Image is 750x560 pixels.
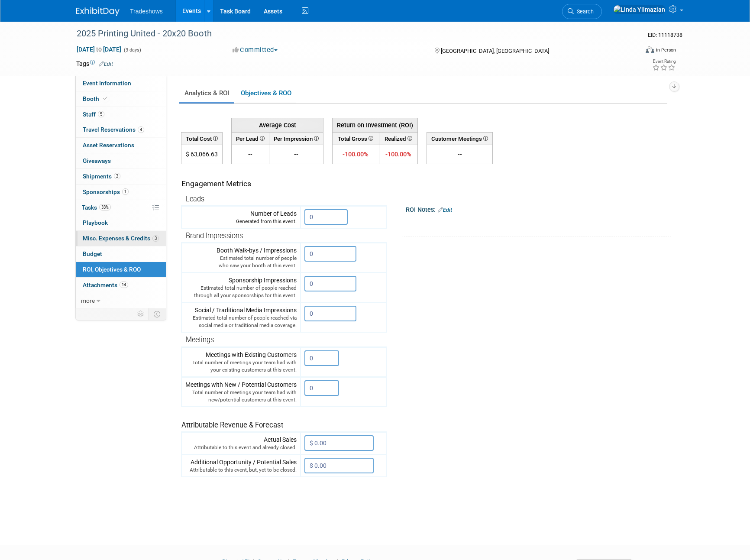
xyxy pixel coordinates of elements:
div: Attributable to this event, but, yet to be closed. [185,466,297,474]
a: Staff5 [76,107,166,122]
button: Committed [230,45,281,55]
div: Total number of meetings your team had with new/potential customers at this event. [185,389,297,404]
img: Format-Inperson.png [646,46,654,53]
a: Misc. Expenses & Credits3 [76,231,166,246]
div: Social / Traditional Media Impressions [185,306,297,329]
th: Per Lead [232,132,269,145]
img: ExhibitDay [76,7,120,16]
span: -- [294,151,298,158]
span: Search [574,8,594,15]
span: Playbook [83,219,108,226]
i: Booth reservation complete [103,96,107,101]
td: Tags [76,59,113,68]
span: 2 [114,173,120,179]
span: Travel Reservations [83,126,144,133]
span: Booth [83,95,109,102]
a: Attachments14 [76,278,166,293]
div: In-Person [656,47,676,53]
span: [GEOGRAPHIC_DATA], [GEOGRAPHIC_DATA] [441,48,549,54]
th: Realized [379,132,417,145]
span: Giveaways [83,157,111,164]
div: Meetings with New / Potential Customers [185,380,297,404]
a: ROI, Objectives & ROO [76,262,166,277]
a: Edit [438,207,452,213]
span: 1 [122,188,129,195]
span: Brand Impressions [186,232,243,240]
div: Generated from this event. [185,218,297,225]
span: Event ID: 11118738 [648,32,682,38]
a: Shipments2 [76,169,166,184]
span: -- [248,151,252,158]
div: Engagement Metrics [181,178,383,189]
a: Budget [76,246,166,262]
a: more [76,293,166,308]
div: Meetings with Existing Customers [185,350,297,374]
span: Misc. Expenses & Credits [83,235,159,242]
span: Event Information [83,80,131,87]
th: Total Cost [181,132,223,145]
td: Personalize Event Tab Strip [133,308,149,320]
span: to [95,46,103,53]
div: Additional Opportunity / Potential Sales [185,458,297,474]
span: 14 [120,282,128,288]
span: Sponsorships [83,188,129,195]
span: Leads [186,195,204,203]
span: Budget [83,250,102,257]
div: Estimated total number of people reached via social media or traditional media coverage. [185,314,297,329]
a: Search [562,4,602,19]
div: Sponsorship Impressions [185,276,297,299]
div: Total number of meetings your team had with your existing customers at this event. [185,359,297,374]
td: $ 63,066.63 [181,145,223,164]
span: [DATE] [DATE] [76,45,122,53]
div: Actual Sales [185,435,297,451]
div: Event Format [587,45,676,58]
th: Return on Investment (ROI) [333,118,418,132]
th: Per Impression [269,132,323,145]
span: -100.00% [385,150,411,158]
div: ROI Notes: [406,203,671,214]
span: 33% [99,204,111,210]
div: Attributable Revenue & Forecast [181,409,382,431]
a: Asset Reservations [76,138,166,153]
span: Staff [83,111,104,118]
th: Customer Meetings [427,132,493,145]
a: Event Information [76,76,166,91]
div: -- [430,150,489,159]
a: Playbook [76,215,166,230]
a: Travel Reservations4 [76,122,166,137]
span: -100.00% [343,150,369,158]
a: Edit [99,61,113,67]
span: 5 [98,111,104,117]
span: ROI, Objectives & ROO [83,266,141,273]
div: 2025 Printing United - 20x20 Booth [74,26,625,42]
th: Total Gross [333,132,379,145]
span: Attachments [83,282,128,288]
div: Attributable to this event and already closed. [185,444,297,451]
span: 4 [138,126,144,133]
div: Event Rating [652,59,676,64]
span: more [81,297,95,304]
div: Number of Leads [185,209,297,225]
th: Average Cost [232,118,323,132]
span: 3 [152,235,159,242]
span: Meetings [186,336,214,344]
span: Asset Reservations [83,142,134,149]
td: Toggle Event Tabs [149,308,166,320]
a: Sponsorships1 [76,185,166,200]
span: (3 days) [123,47,141,53]
a: Booth [76,91,166,107]
a: Giveaways [76,153,166,168]
div: Estimated total number of people reached through all your sponsorships for this event. [185,285,297,299]
div: Booth Walk-bys / Impressions [185,246,297,269]
a: Tasks33% [76,200,166,215]
span: Shipments [83,173,120,180]
span: Tasks [82,204,111,211]
img: Linda Yilmazian [613,5,666,14]
a: Analytics & ROI [179,85,234,102]
span: Tradeshows [130,8,163,15]
a: Objectives & ROO [236,85,296,102]
div: Estimated total number of people who saw your booth at this event. [185,255,297,269]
